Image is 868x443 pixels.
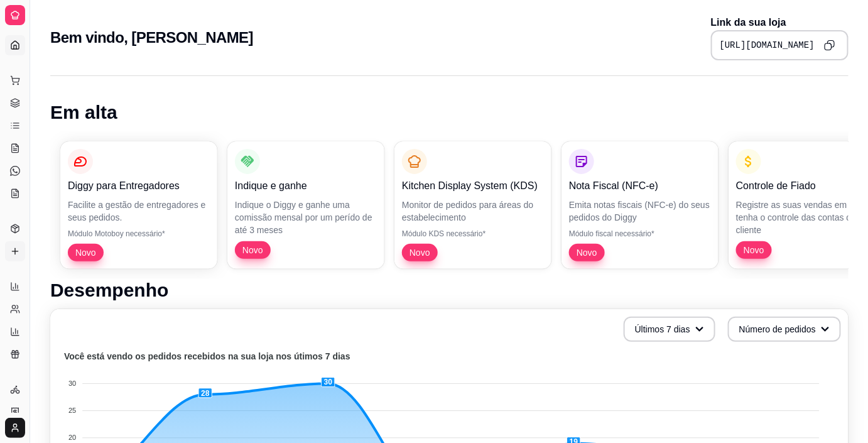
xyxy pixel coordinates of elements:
button: Últimos 7 dias [624,317,715,342]
span: Novo [237,244,268,256]
p: Kitchen Display System (KDS) [402,178,544,194]
p: Indique e ganhe [235,178,377,194]
p: Monitor de pedidos para áreas do estabelecimento [402,199,544,224]
button: Indique e ganheIndique o Diggy e ganhe uma comissão mensal por um perído de até 3 mesesNovo [227,141,384,269]
h1: Desempenho [50,279,849,302]
tspan: 30 [68,380,76,387]
h1: Em alta [50,101,849,124]
span: Novo [572,246,602,259]
p: Emita notas fiscais (NFC-e) do seus pedidos do Diggy [569,199,711,224]
span: Novo [70,246,101,259]
p: Módulo KDS necessário* [402,229,544,239]
button: Copy to clipboard [820,35,840,55]
pre: [URL][DOMAIN_NAME] [720,39,815,52]
button: Diggy para EntregadoresFacilite a gestão de entregadores e seus pedidos.Módulo Motoboy necessário... [60,141,217,269]
p: Módulo Motoboy necessário* [68,229,210,239]
p: Link da sua loja [711,15,849,30]
button: Nota Fiscal (NFC-e)Emita notas fiscais (NFC-e) do seus pedidos do DiggyMódulo fiscal necessário*Novo [561,141,719,269]
p: Facilite a gestão de entregadores e seus pedidos. [68,199,210,224]
button: Número de pedidos [728,317,841,342]
button: Kitchen Display System (KDS)Monitor de pedidos para áreas do estabelecimentoMódulo KDS necessário... [394,141,551,269]
text: Você está vendo os pedidos recebidos na sua loja nos útimos 7 dias [64,352,350,362]
tspan: 20 [68,434,76,442]
p: Módulo fiscal necessário* [569,229,711,239]
h2: Bem vindo, [PERSON_NAME] [50,28,253,48]
p: Nota Fiscal (NFC-e) [569,178,711,194]
tspan: 25 [68,407,76,415]
span: Novo [739,244,769,256]
p: Indique o Diggy e ganhe uma comissão mensal por um perído de até 3 meses [235,199,377,236]
p: Diggy para Entregadores [68,178,210,194]
span: Novo [404,246,435,259]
